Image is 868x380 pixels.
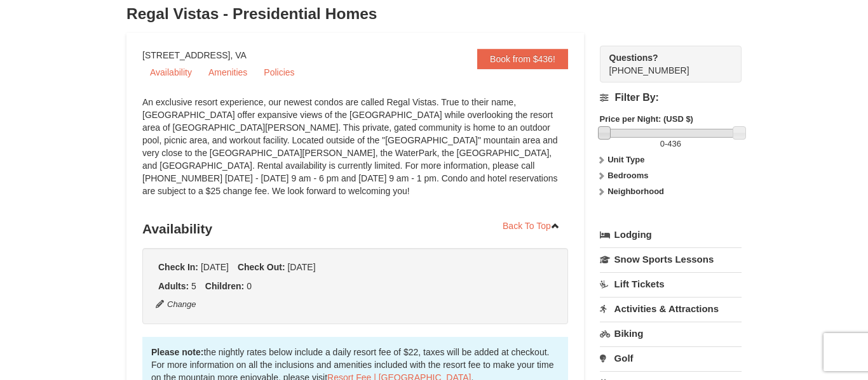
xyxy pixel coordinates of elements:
[142,63,200,82] a: Availability
[126,1,742,27] h3: Regal Vistas - Presidential Homes
[600,223,742,246] a: Lodging
[238,262,285,272] strong: Check Out:
[607,171,648,180] strong: Bedrooms
[600,297,742,320] a: Activities & Attractions
[667,139,681,148] span: 436
[142,216,568,242] h3: Availability
[600,346,742,370] a: Golf
[600,272,742,296] a: Lift Tickets
[205,281,244,291] strong: Children:
[494,216,568,235] a: Back To Top
[155,298,197,311] button: Change
[256,63,302,82] a: Policies
[609,53,658,63] strong: Questions?
[600,138,742,150] label: -
[142,96,568,210] div: An exclusive resort experience, our newest condos are called Regal Vistas. True to their name, [G...
[151,347,203,357] strong: Please note:
[600,247,742,271] a: Snow Sports Lessons
[600,322,742,345] a: Biking
[191,281,196,291] span: 5
[158,262,198,272] strong: Check In:
[607,155,644,164] strong: Unit Type
[609,51,719,75] span: [PHONE_NUMBER]
[607,187,664,196] strong: Neighborhood
[477,49,568,69] a: Book from $436!
[201,262,229,272] span: [DATE]
[660,139,665,148] span: 0
[247,281,252,291] span: 0
[600,92,742,103] h4: Filter By:
[201,63,255,82] a: Amenities
[158,281,189,291] strong: Adults:
[287,262,315,272] span: [DATE]
[600,114,693,124] strong: Price per Night: (USD $)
